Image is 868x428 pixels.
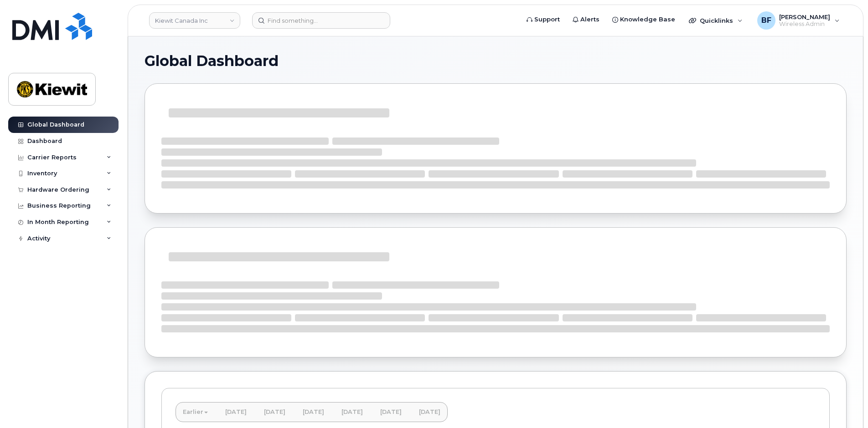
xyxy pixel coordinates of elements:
h1: Global Dashboard [145,53,847,69]
a: [DATE] [334,402,370,422]
a: [DATE] [412,402,448,422]
a: [DATE] [295,402,331,422]
a: [DATE] [373,402,409,422]
a: Earlier [176,402,215,422]
a: [DATE] [257,402,293,422]
a: [DATE] [218,402,254,422]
